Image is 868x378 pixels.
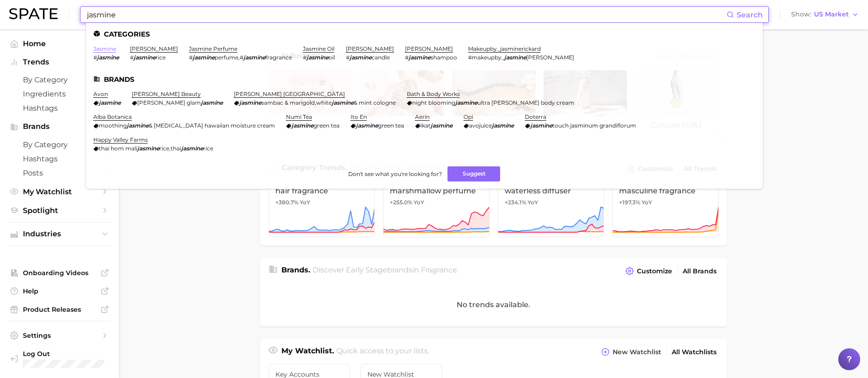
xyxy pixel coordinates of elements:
em: jasmine [431,122,453,129]
button: Brands [7,120,112,133]
span: Log Out [23,350,116,358]
a: jasmine perfume [189,45,237,52]
em: jasmine [530,122,552,129]
span: Don't see what you're looking for? [348,170,442,177]
a: [PERSON_NAME] [405,45,453,52]
a: Settings [7,329,112,342]
em: jasmine [504,54,526,61]
span: Spotlight [23,206,96,215]
span: thai hom mali [99,145,137,152]
a: happy valley farms [93,136,148,143]
a: ito en [350,113,367,120]
span: # [346,54,350,61]
span: Discover Early Stage brands in . [313,266,458,274]
a: hair fragrance+380.7% YoY [269,181,375,237]
span: [PERSON_NAME] [526,54,574,61]
a: jasmine [93,45,116,52]
span: # [93,54,97,61]
a: marshmallow perfume+255.0% YoY [383,181,490,237]
a: All Brands [680,265,719,277]
span: Brands [23,122,96,131]
a: masculine fragrance+197.3% YoY [612,181,719,237]
span: rice [156,54,166,61]
a: waterless diffuser+234.1% YoY [498,181,604,237]
a: aerin [415,113,430,120]
h1: My Watchlist. [281,346,334,358]
span: New Watchlist [613,348,661,356]
em: jasmine [137,145,159,152]
em: jasmine [239,99,261,106]
em: jasmine [350,54,372,61]
span: All Brands [683,267,717,275]
a: Hashtags [7,152,112,166]
span: # [189,54,193,61]
span: YoY [300,199,310,206]
span: Search [737,11,763,19]
a: All Watchlists [669,346,719,358]
span: Key Accounts [275,371,343,378]
h2: Quick access to your lists. [336,346,429,358]
div: , [189,54,292,61]
span: touch jasminum grandiflorum [552,122,636,129]
button: Industries [7,227,112,241]
a: [PERSON_NAME] [130,45,178,52]
em: jasmine [134,54,156,61]
span: moothing [99,122,127,129]
span: & [MEDICAL_DATA] hawaiian moisture cream [149,122,275,129]
em: jasmine [127,122,149,129]
em: jasmine [307,54,329,61]
span: +234.1% [505,199,526,206]
span: fragrance [265,54,292,61]
span: candle [372,54,390,61]
input: Search here for a brand, industry, or ingredient [86,7,727,22]
em: jasmine [332,99,354,106]
a: by Category [7,73,112,87]
span: hair fragrance [275,186,368,195]
span: +197.3% [619,199,640,206]
span: # [130,54,134,61]
span: All Watchlists [672,348,717,356]
span: # [405,54,409,61]
em: jasmine [243,54,265,61]
span: +255.0% [390,199,412,206]
span: # [303,54,307,61]
button: Trends [7,55,112,69]
span: Brands . [281,266,310,274]
a: bath & body works [407,91,460,97]
a: Onboarding Videos [7,266,112,280]
span: Help [23,287,96,295]
a: Log out. Currently logged in with e-mail laura.epstein@givaudan.com. [7,347,112,371]
span: green tea [378,122,404,129]
span: Customize [637,267,672,275]
span: My Watchlist [23,187,96,196]
em: jasmine [409,54,431,61]
span: by Category [23,140,96,149]
a: Help [7,284,112,298]
span: Hashtags [23,154,96,163]
em: jasmine [99,99,121,106]
span: YoY [528,199,538,206]
span: Show [791,12,811,17]
a: Home [7,37,112,51]
span: #makeupby_ [468,54,504,61]
span: US Market [814,12,849,17]
span: fragrance [421,266,457,274]
a: numi tea [286,113,312,120]
button: Suggest [447,166,500,181]
div: , [234,99,396,106]
span: oil [329,54,335,61]
span: [PERSON_NAME] glam [137,99,201,106]
span: ultra [PERSON_NAME] body cream [477,99,574,106]
span: waterless diffuser [505,186,598,195]
img: SPATE [9,8,58,19]
a: by Category [7,138,112,152]
a: Ingredients [7,87,112,101]
em: jasmine [455,99,477,106]
span: by Category [23,75,96,84]
a: [PERSON_NAME] beauty [132,91,201,97]
span: Hashtags [23,104,96,112]
button: Customize [623,265,674,277]
span: YoY [414,199,424,206]
span: & mint cologne [354,99,396,106]
div: No trends available. [260,283,727,326]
